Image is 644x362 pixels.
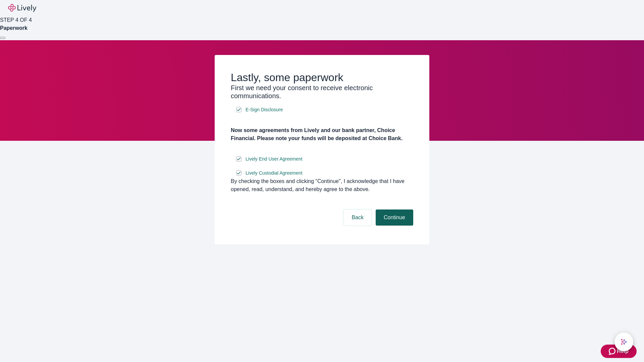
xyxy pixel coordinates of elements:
[343,209,372,226] button: Back
[621,339,627,345] svg: Lively AI Assistant
[244,155,304,163] a: e-sign disclosure document
[8,4,36,12] img: Lively
[614,333,633,351] button: chat
[244,106,284,114] a: e-sign disclosure document
[246,106,283,113] span: E-Sign Disclosure
[246,156,303,163] span: Lively End User Agreement
[231,126,413,142] h4: Now some agreements from Lively and our bank partner, Choice Financial. Please note your funds wi...
[617,347,629,355] span: Help
[376,209,413,226] button: Continue
[609,347,617,355] svg: Zendesk support icon
[601,345,637,358] button: Zendesk support iconHelp
[231,177,413,193] div: By checking the boxes and clicking “Continue", I acknowledge that I have opened, read, understand...
[231,84,413,100] h3: First we need your consent to receive electronic communications.
[244,169,304,177] a: e-sign disclosure document
[246,170,303,177] span: Lively Custodial Agreement
[231,71,413,84] h2: Lastly, some paperwork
